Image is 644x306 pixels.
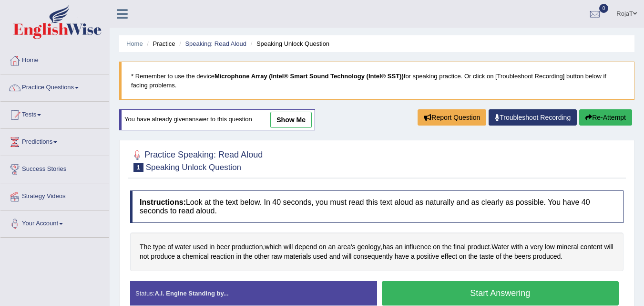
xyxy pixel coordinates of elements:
[255,252,270,262] span: Click to see word definition
[459,252,467,262] span: Click to see word definition
[417,252,439,262] span: Click to see word definition
[531,242,543,252] span: Click to see word definition
[395,242,403,252] span: Click to see word definition
[511,242,523,252] span: Click to see word definition
[153,242,165,252] span: Click to see word definition
[337,242,356,252] span: Click to see word definition
[480,252,494,262] span: Click to see word definition
[319,242,327,252] span: Click to see word definition
[313,252,327,262] span: Click to see word definition
[503,252,512,262] span: Click to see word definition
[146,163,241,172] small: Speaking Unlock Question
[271,252,282,262] span: Click to see word definition
[130,148,263,172] h2: Practice Speaking: Read Aloud
[441,252,457,262] span: Click to see word definition
[557,242,579,252] span: Click to see word definition
[342,252,351,262] span: Click to see word definition
[270,112,312,128] a: show me
[265,242,282,252] span: Click to see word definition
[185,40,246,47] a: Speaking: Read Aloud
[295,242,317,252] span: Click to see word definition
[453,242,466,252] span: Click to see word definition
[211,252,235,262] span: Click to see word definition
[193,242,207,252] span: Click to see word definition
[175,242,191,252] span: Click to see word definition
[0,47,109,71] a: Home
[489,109,577,126] a: Troubleshoot Recording
[140,198,186,206] b: Instructions:
[358,242,381,252] span: Click to see word definition
[491,242,509,252] span: Click to see word definition
[216,242,230,252] span: Click to see word definition
[328,242,336,252] span: Click to see word definition
[183,252,209,262] span: Click to see word definition
[604,242,613,252] span: Click to see word definition
[433,242,440,252] span: Click to see word definition
[382,281,619,306] button: Start Answering
[140,252,149,262] span: Click to see word definition
[133,163,143,172] span: 1
[130,232,624,271] div: , , . .
[525,242,529,252] span: Click to see word definition
[0,74,109,98] a: Practice Questions
[209,242,215,252] span: Click to see word definition
[119,62,634,100] blockquote: * Remember to use the device for speaking practice. Or click on [Troubleshoot Recording] button b...
[514,252,531,262] span: Click to see word definition
[581,242,603,252] span: Click to see word definition
[382,242,393,252] span: Click to see word definition
[243,252,252,262] span: Click to see word definition
[284,252,311,262] span: Click to see word definition
[468,242,490,252] span: Click to see word definition
[545,242,555,252] span: Click to see word definition
[119,109,315,130] div: You have already given answer to this question
[215,73,404,80] b: Microphone Array (Intel® Smart Sound Technology (Intel® SST))
[140,242,151,252] span: Click to see word definition
[130,190,624,222] h4: Look at the text below. In 40 seconds, you must read this text aloud as naturally and as clearly ...
[130,281,377,306] div: Status:
[0,183,109,207] a: Strategy Videos
[248,39,329,48] li: Speaking Unlock Question
[442,242,451,252] span: Click to see word definition
[579,109,632,126] button: Re-Attempt
[411,252,415,262] span: Click to see word definition
[232,242,263,252] span: Click to see word definition
[353,252,393,262] span: Click to see word definition
[0,102,109,126] a: Tests
[0,129,109,153] a: Predictions
[395,252,409,262] span: Click to see word definition
[151,252,175,262] span: Click to see word definition
[144,39,175,48] li: Practice
[167,242,173,252] span: Click to see word definition
[0,156,109,180] a: Success Stories
[236,252,241,262] span: Click to see word definition
[284,242,293,252] span: Click to see word definition
[468,252,477,262] span: Click to see word definition
[599,4,609,13] span: 0
[154,290,228,297] strong: A.I. Engine Standing by...
[533,252,561,262] span: Click to see word definition
[177,252,181,262] span: Click to see word definition
[329,252,340,262] span: Click to see word definition
[418,109,486,126] button: Report Question
[496,252,501,262] span: Click to see word definition
[126,40,143,47] a: Home
[404,242,431,252] span: Click to see word definition
[0,211,109,234] a: Your Account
